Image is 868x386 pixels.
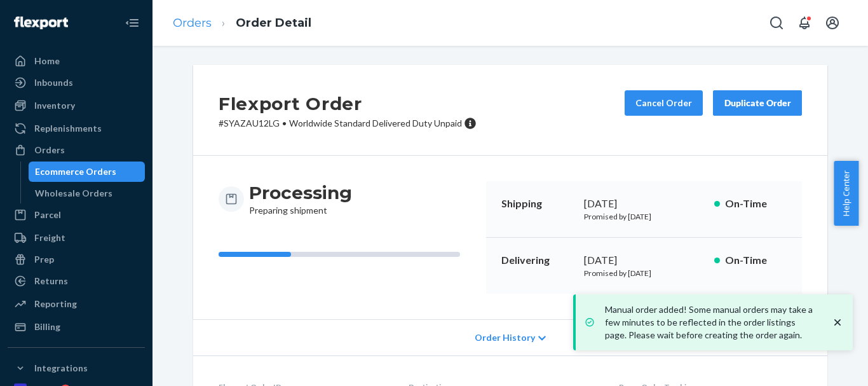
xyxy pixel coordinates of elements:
[34,231,65,244] div: Freight
[119,10,145,36] button: Close Navigation
[501,196,574,211] p: Shipping
[289,118,462,128] span: Worldwide Standard Delivered Duty Unpaid
[34,209,61,221] div: Parcel
[14,17,68,29] img: Flexport logo
[34,253,54,266] div: Prep
[792,10,817,36] button: Open notifications
[8,228,145,248] a: Freight
[584,268,704,279] p: Promised by [DATE]
[8,118,145,139] a: Replenishments
[764,10,789,36] button: Open Search Box
[249,181,352,217] div: Preparing shipment
[282,118,287,128] span: •
[725,196,787,211] p: On-Time
[163,4,322,42] ol: breadcrumbs
[8,140,145,160] a: Orders
[625,90,703,116] button: Cancel Order
[29,162,146,182] a: Ecommerce Orders
[820,10,845,36] button: Open account menu
[834,161,858,226] button: Help Center
[34,76,73,89] div: Inbounds
[29,183,146,203] a: Wholesale Orders
[34,362,88,375] div: Integrations
[8,249,145,270] a: Prep
[724,97,791,109] div: Duplicate Order
[34,55,60,67] div: Home
[725,253,787,268] p: On-Time
[35,165,116,178] div: Ecommerce Orders
[8,358,145,378] button: Integrations
[173,16,212,30] a: Orders
[8,317,145,337] a: Billing
[584,196,704,211] div: [DATE]
[475,331,535,344] span: Order History
[219,90,477,117] h2: Flexport Order
[605,303,818,341] p: Manual order added! Some manual orders may take a few minutes to be reflected in the order listin...
[713,90,802,116] button: Duplicate Order
[34,99,75,112] div: Inventory
[584,211,704,222] p: Promised by [DATE]
[34,122,102,135] div: Replenishments
[8,72,145,93] a: Inbounds
[35,187,112,200] div: Wholesale Orders
[8,205,145,225] a: Parcel
[236,16,311,30] a: Order Detail
[8,271,145,291] a: Returns
[584,253,704,268] div: [DATE]
[8,51,145,71] a: Home
[8,294,145,314] a: Reporting
[34,275,68,287] div: Returns
[34,144,65,156] div: Orders
[8,95,145,116] a: Inventory
[831,316,844,329] svg: close toast
[34,321,60,333] div: Billing
[501,253,574,268] p: Delivering
[34,298,77,310] div: Reporting
[249,181,352,204] h3: Processing
[219,117,477,130] p: # SYAZAU12LG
